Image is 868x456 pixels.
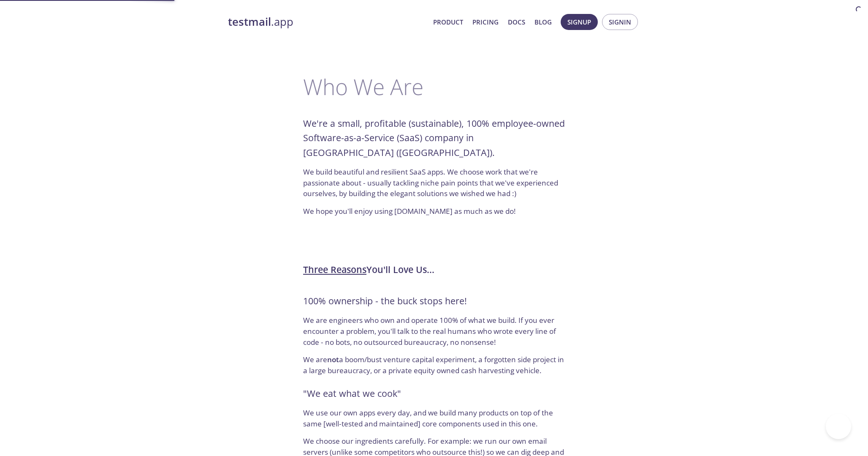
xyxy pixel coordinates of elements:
[602,14,638,30] button: Signin
[609,16,631,27] span: Signin
[303,263,366,276] span: Three Reasons
[561,14,598,30] button: Signup
[303,294,565,308] h6: 100% ownership - the buck stops here!
[826,414,851,439] iframe: Help Scout Beacon - Open
[567,16,591,27] span: Signup
[303,262,565,277] h6: You'll Love Us...
[327,355,339,364] span: not
[303,74,565,99] h3: Who We Are
[228,15,426,29] a: testmail.app
[433,16,463,27] a: Product
[303,315,565,347] p: We are engineers who own and operate 100% of what we build. If you ever encounter a problem, you'...
[508,16,525,27] a: Docs
[472,16,499,27] a: Pricing
[303,354,565,376] p: We are a boom/bust venture capital experiment, a forgotten side project in a large bureaucracy, o...
[303,116,565,160] h6: We're a small, profitable (sustainable), 100% employee-owned Software-as-a-Service (SaaS) company...
[303,206,565,217] p: We hope you'll enjoy using [DOMAIN_NAME] as much as we do!
[228,14,271,29] strong: testmail
[303,407,565,429] p: We use our own apps every day, and we build many products on top of the same [well-tested and mai...
[534,16,552,27] a: Blog
[303,386,565,401] h6: "We eat what we cook"
[303,167,565,199] p: We build beautiful and resilient SaaS apps. We choose work that we're passionate about - usually ...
